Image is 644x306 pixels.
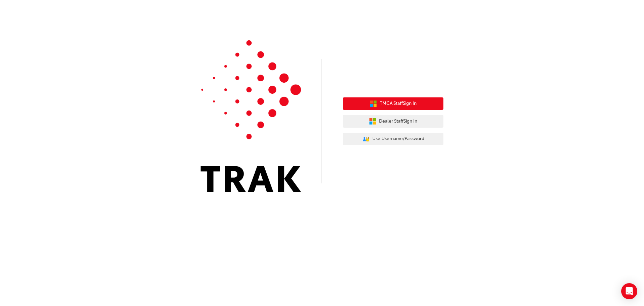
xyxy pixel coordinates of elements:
[343,115,443,128] button: Dealer StaffSign In
[380,100,417,107] span: TMCA Staff Sign In
[343,97,443,110] button: TMCA StaffSign In
[621,283,637,299] div: Open Intercom Messenger
[343,133,443,145] button: Use Username/Password
[201,40,301,192] img: Trak
[379,118,417,125] span: Dealer Staff Sign In
[372,135,424,143] span: Use Username/Password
